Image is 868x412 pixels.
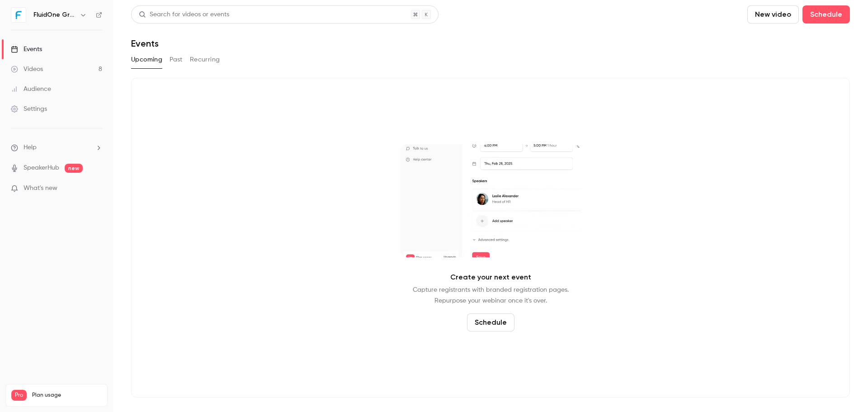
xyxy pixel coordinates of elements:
[11,143,102,152] li: help-dropdown-opener
[91,185,102,193] iframe: Noticeable Trigger
[33,10,76,19] h6: FluidOne Group
[802,5,850,24] button: Schedule
[11,8,26,22] img: FluidOne Group
[11,45,42,54] div: Events
[450,272,531,283] p: Create your next event
[139,10,229,19] div: Search for videos or events
[11,65,43,74] div: Videos
[11,104,47,114] div: Settings
[32,392,102,399] span: Plan usage
[24,184,57,193] span: What's new
[131,52,162,67] button: Upcoming
[131,38,159,49] h1: Events
[190,52,220,67] button: Recurring
[11,85,51,94] div: Audience
[24,143,37,152] span: Help
[747,5,799,24] button: New video
[11,390,27,401] span: Pro
[467,313,514,331] button: Schedule
[65,164,83,173] span: new
[170,52,183,67] button: Past
[24,163,59,173] a: SpeakerHub
[413,284,569,306] p: Capture registrants with branded registration pages. Repurpose your webinar once it's over.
